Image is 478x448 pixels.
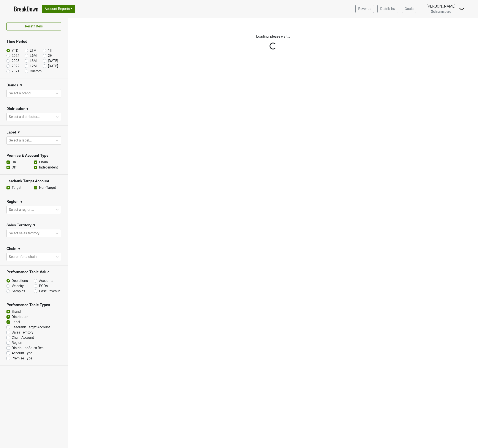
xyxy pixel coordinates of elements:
div: [PERSON_NAME] [427,3,456,9]
p: Loading, please wait... [153,34,393,39]
a: Revenue [355,5,374,13]
img: Dropdown Menu [459,6,464,12]
a: Distrib Inv [377,5,398,13]
button: Account Reports [42,5,75,13]
a: BreakDown [14,4,38,13]
a: Goals [402,5,416,13]
span: Schramsberg [431,10,451,14]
